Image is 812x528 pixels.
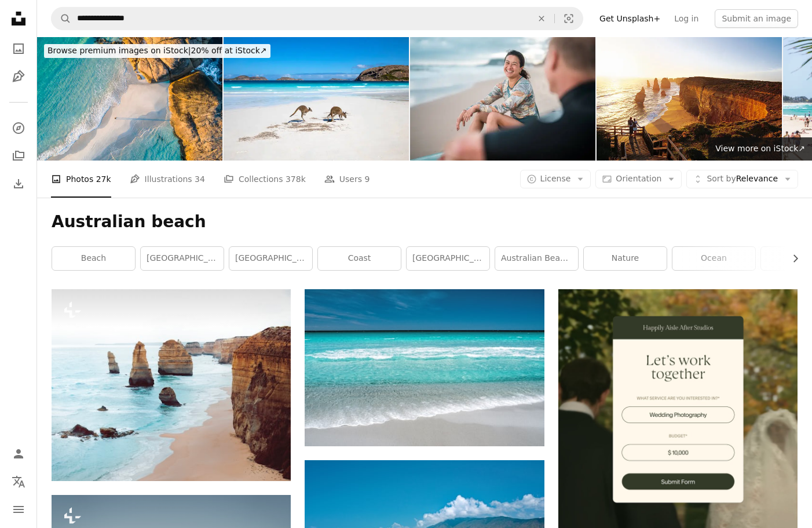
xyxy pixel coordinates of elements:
[410,37,595,161] img: Joyful Surfing Couple Relaxing on Gold Coast Beach
[364,173,370,185] span: 9
[305,289,544,446] img: green calm sea and seashore view
[707,173,778,185] span: Relevance
[785,247,798,270] button: scroll list to the right
[141,247,224,270] a: [GEOGRAPHIC_DATA]
[52,212,798,232] h1: Australian beach
[47,46,191,55] span: Browse premium images on iStock |
[407,247,489,270] a: [GEOGRAPHIC_DATA]
[324,161,370,198] a: Users 9
[7,37,30,60] a: Photos
[224,37,409,161] img: Kangaroo family on the beach of Lucky bay, Esperance, Western Australia
[37,37,277,65] a: Browse premium images on iStock|20% off at iStock↗
[7,498,30,521] button: Menu
[7,470,30,493] button: Language
[595,170,682,188] button: Orientation
[686,170,798,188] button: Sort byRelevance
[229,247,312,270] a: [GEOGRAPHIC_DATA]
[540,174,571,183] span: License
[529,8,554,30] button: Clear
[318,247,401,270] a: coast
[616,174,661,183] span: Orientation
[224,161,306,198] a: Collections 378k
[51,7,583,30] form: Find visuals sitewide
[708,137,812,161] a: View more on iStock↗
[520,170,591,188] button: License
[52,8,71,30] button: Search Unsplash
[597,37,782,161] img: Romantic sunset over the sea.
[592,9,667,28] a: Get Unsplash+
[7,172,30,195] a: Download History
[130,161,205,198] a: Illustrations 34
[707,174,736,183] span: Sort by
[7,65,30,88] a: Illustrations
[7,442,30,465] a: Log in / Sign up
[7,116,30,140] a: Explore
[195,173,205,185] span: 34
[667,9,705,28] a: Log in
[52,289,291,481] img: a view of a beach with some rocks in the water
[52,247,135,270] a: beach
[7,144,30,167] a: Collections
[715,9,798,28] button: Submit an image
[715,144,805,153] span: View more on iStock ↗
[47,46,267,55] span: 20% off at iStock ↗
[37,37,222,161] img: Coastline aerial photograph of aquamarine ocean and man walking along white sandbar beach
[286,173,306,185] span: 378k
[555,8,583,30] button: Visual search
[305,362,544,373] a: green calm sea and seashore view
[52,380,291,390] a: a view of a beach with some rocks in the water
[584,247,667,270] a: nature
[672,247,755,270] a: ocean
[495,247,578,270] a: australian beach sunset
